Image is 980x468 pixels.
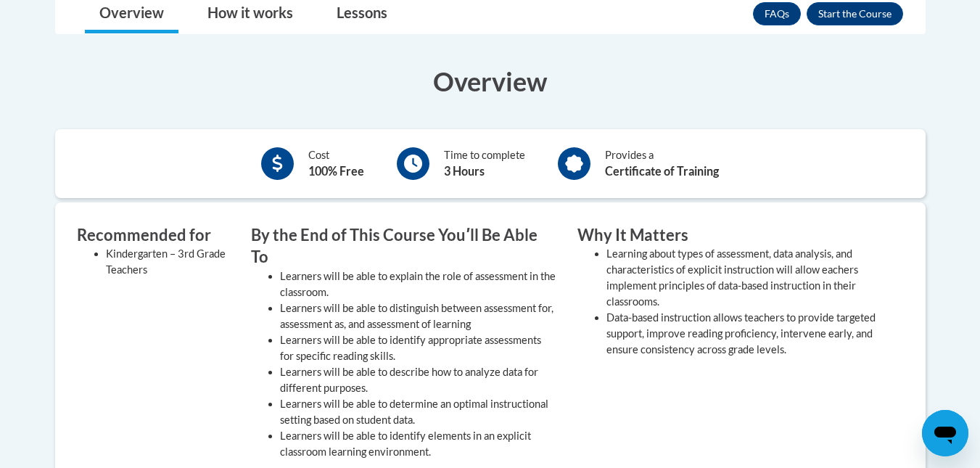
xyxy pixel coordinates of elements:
h3: Why It Matters [577,224,882,247]
div: Time to complete [444,147,525,180]
h3: Overview [55,63,926,99]
h3: By the End of This Course Youʹll Be Able To [251,224,556,269]
li: Learners will be able to identify elements in an explicit classroom learning environment. [280,428,556,460]
li: Learners will be able to distinguish between assessment for, assessment as, and assessment of lea... [280,300,556,332]
li: Learners will be able to describe how to analyze data for different purposes. [280,364,556,396]
b: Certificate of Training [605,164,719,178]
div: Cost [308,147,364,180]
a: FAQs [753,2,801,25]
iframe: Button to launch messaging window [922,410,968,456]
li: Learners will be able to determine an optimal instructional setting based on student data. [280,396,556,428]
b: 100% Free [308,164,364,178]
div: Provides a [605,147,719,180]
li: Learners will be able to explain the role of assessment in the classroom. [280,268,556,300]
h3: Recommended for [77,224,229,247]
li: Kindergarten – 3rd Grade Teachers [106,246,229,278]
b: 3 Hours [444,164,485,178]
button: Enroll [807,2,903,25]
li: Learners will be able to identify appropriate assessments for specific reading skills. [280,332,556,364]
li: Learning about types of assessment, data analysis, and characteristics of explicit instruction wi... [606,246,882,310]
li: Data-based instruction allows teachers to provide targeted support, improve reading proficiency, ... [606,310,882,358]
